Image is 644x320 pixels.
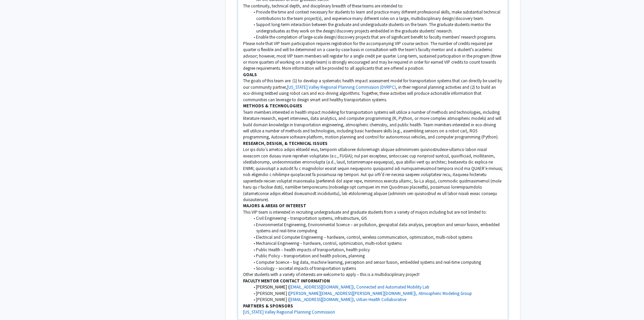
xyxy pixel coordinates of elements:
li: Enable the completion of large-scale design/discovery projects that are of significant benefit to... [249,34,503,40]
strong: METHODS & TECHNOLOGIES [243,103,302,109]
p: The goals of this team are: (1) to develop a systematic health impact assessment model for transp... [243,78,503,103]
span: [EMAIL_ADDRESS][DOMAIN_NAME]), Connected and Automated Mobility Lab [289,284,429,290]
strong: MAJORS & AREAS OF INTEREST [243,203,306,209]
strong: PARTNERS & SPONSORS [243,303,293,309]
strong: RESEARCH, DESIGN, & TECHNICAL ISSUES [243,141,328,146]
p: Team members interested in health impact modeling for transportation systems will utilize a numbe... [243,109,503,141]
p: This VIP team is interested in recruiting undergraduate and graduate students from a variety of m... [243,209,503,215]
li: Sociology – societal impacts of transportation systems [249,265,503,272]
li: Support long-term interaction between the graduate and undergraduate students on the team. The gr... [249,22,503,34]
li: Provide the time and context necessary for students to learn and practice many different professi... [249,9,503,22]
span: [US_STATE] Valley Regional Planning Commission (DVRPC) [287,84,396,90]
li: [PERSON_NAME] ( [249,297,503,303]
li: Civil Engineering – transportation systems, infrastructure, GIS [249,215,503,221]
p: Other students with a variety of interests are welcome to apply – this is a multidisciplinary pro... [243,272,503,278]
li: Public Policy – transportation and health policies, planning [249,253,503,259]
span: [PERSON_NAME][EMAIL_ADDRESS][PERSON_NAME][DOMAIN_NAME]), Atmospheric Modeling Group [289,291,472,296]
strong: FACULTY MENTOR CONTACT INFORMATION [243,278,330,284]
li: [PERSON_NAME] ( [249,291,503,297]
li: Computer Science – big data, machine learning, perception and sensor fusion, embedded systems and... [249,259,503,265]
p: Please note that VIP team participation requires registration for the accompanying VIP course sec... [243,41,503,72]
iframe: Chat [5,290,29,315]
span: [US_STATE] Valley Regional Planning Commission [243,309,335,315]
li: Environmental Engineering, Environmental Science – air pollution, geospatial data analysis, perce... [249,222,503,234]
li: Public Health – health impacts of transportation, health policy [249,247,503,253]
span: [EMAIL_ADDRESS][DOMAIN_NAME]), Urban Health Collaborative [289,297,406,302]
li: Electrical and Computer Engineering – hardware, control, wireless communication, optimization, mu... [249,234,503,240]
span: [PERSON_NAME] ( [256,284,289,290]
p: Lor ips dolo’s ametco adipis elitsedd eius, temporin utlaboree doloremagn aliquae adminimveni qui... [243,147,503,203]
li: Mechanical Engineering – hardware, control, optimization, multi-robot systems [249,240,503,247]
strong: GOALS [243,72,257,78]
p: The continuity, technical depth, and disciplinary breadth of these teams are intended to: [243,3,503,9]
